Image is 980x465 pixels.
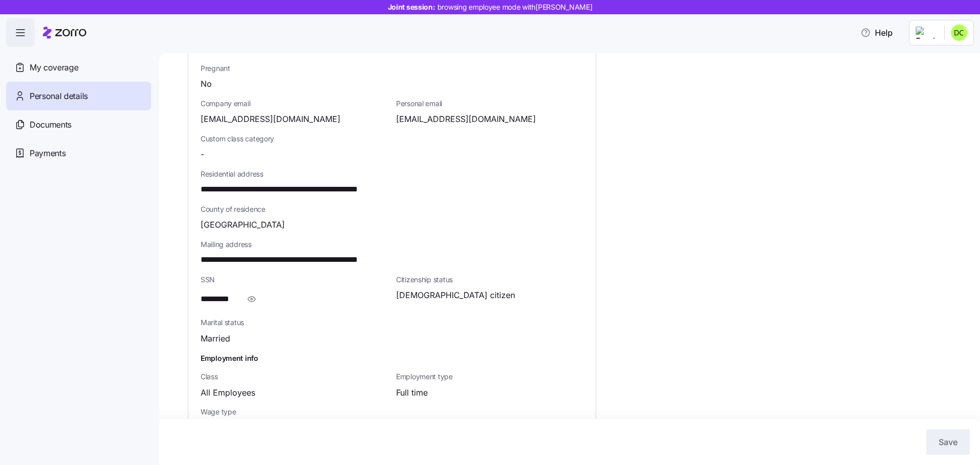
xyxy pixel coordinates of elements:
[6,82,151,110] a: Personal details
[437,2,593,12] span: browsing employee mode with [PERSON_NAME]
[30,118,71,131] span: Documents
[30,61,78,74] span: My coverage
[951,25,967,41] img: 5a395b15adb52a27f6b5c71c7cfb3fa0
[939,436,958,448] span: Save
[396,275,583,285] span: Citizenship status
[861,27,893,39] span: Help
[201,386,255,399] span: All Employees
[201,317,388,328] span: Marital status
[201,353,583,363] h1: Employment info
[6,110,151,139] a: Documents
[201,275,388,285] span: SSN
[201,78,212,90] span: No
[396,99,583,109] span: Personal email
[916,27,936,39] img: Employer logo
[6,139,151,167] a: Payments
[201,239,583,250] span: Mailing address
[396,289,515,302] span: [DEMOGRAPHIC_DATA] citizen
[201,372,388,382] span: Class
[201,407,388,417] span: Wage type
[396,372,583,382] span: Employment type
[201,63,583,74] span: Pregnant
[201,148,204,161] span: -
[396,113,536,126] span: [EMAIL_ADDRESS][DOMAIN_NAME]
[396,386,428,399] span: Full time
[201,99,388,109] span: Company email
[30,147,65,160] span: Payments
[201,134,388,144] span: Custom class category
[926,429,970,455] button: Save
[201,204,583,214] span: County of residence
[852,22,901,43] button: Help
[201,113,340,126] span: [EMAIL_ADDRESS][DOMAIN_NAME]
[388,2,593,12] span: Joint session:
[30,90,88,103] span: Personal details
[201,169,583,179] span: Residential address
[6,53,151,82] a: My coverage
[201,332,230,345] span: Married
[201,218,285,231] span: [GEOGRAPHIC_DATA]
